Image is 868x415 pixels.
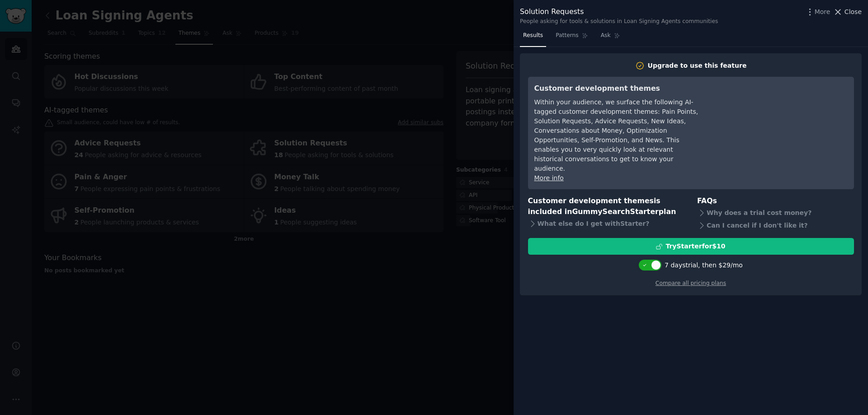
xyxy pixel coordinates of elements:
span: Close [844,7,862,17]
a: Patterns [552,28,591,47]
div: People asking for tools & solutions in Loan Signing Agents communities [520,18,718,26]
span: GummySearch Starter [572,207,658,216]
a: Results [520,28,546,47]
div: Try Starter for $10 [665,242,725,251]
div: Solution Requests [520,6,718,18]
span: Results [523,32,543,40]
div: Within your audience, we surface the following AI-tagged customer development themes: Pain Points... [534,98,699,173]
span: Ask [601,32,611,40]
button: More [805,7,830,17]
div: 7 days trial, then $ 29 /mo [665,261,743,270]
h3: Customer development themes is included in plan [528,196,685,218]
a: Ask [598,28,623,47]
span: Patterns [556,32,578,40]
div: What else do I get with Starter ? [528,218,685,230]
button: Close [833,7,862,17]
iframe: YouTube video player [712,83,848,151]
button: TryStarterfor$10 [528,238,854,255]
div: Why does a trial cost money? [697,206,854,219]
h3: FAQs [697,196,854,207]
div: Upgrade to use this feature [648,61,747,70]
span: More [815,7,830,17]
a: Compare all pricing plans [656,280,726,286]
a: More info [534,174,564,182]
h3: Customer development themes [534,83,699,94]
div: Can I cancel if I don't like it? [697,219,854,232]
